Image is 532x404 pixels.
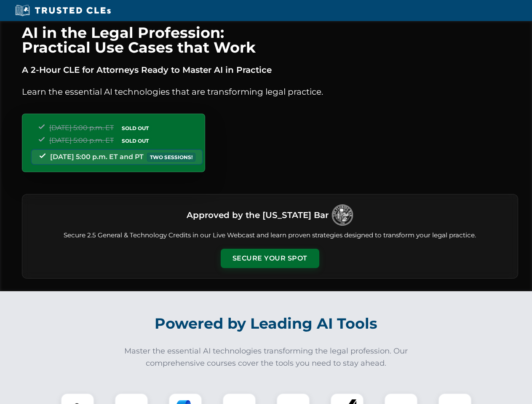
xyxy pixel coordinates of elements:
span: SOLD OUT [119,124,152,133]
img: Logo [332,205,353,226]
button: Secure Your Spot [221,249,319,268]
span: [DATE] 5:00 p.m. ET [49,136,114,144]
span: SOLD OUT [119,136,152,145]
span: [DATE] 5:00 p.m. ET [49,124,114,132]
img: Trusted CLEs [13,4,113,17]
p: Secure 2.5 General & Technology Credits in our Live Webcast and learn proven strategies designed ... [32,231,508,240]
p: Learn the essential AI technologies that are transforming legal practice. [22,85,518,98]
h3: Approved by the [US_STATE] Bar [187,207,329,223]
h2: Powered by Leading AI Tools [33,309,500,338]
p: A 2-Hour CLE for Attorneys Ready to Master AI in Practice [22,63,518,77]
h1: AI in the Legal Profession: Practical Use Cases that Work [22,25,518,55]
p: Master the essential AI technologies transforming the legal profession. Our comprehensive courses... [119,345,414,369]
